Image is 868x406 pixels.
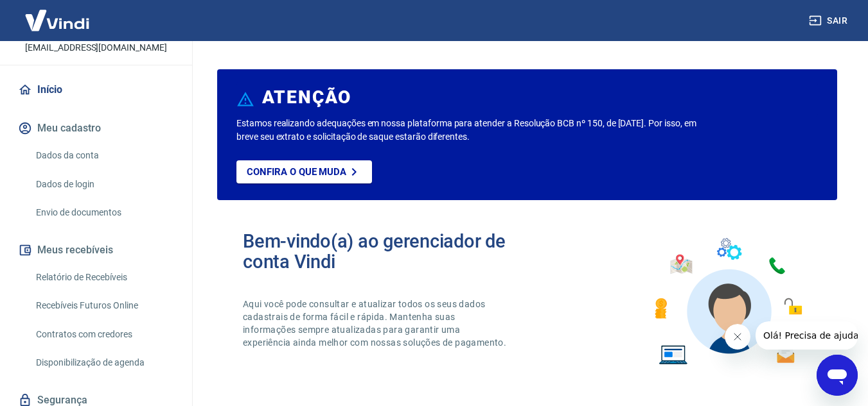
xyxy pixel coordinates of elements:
[31,350,177,376] a: Disponibilização de agenda
[31,142,177,169] a: Dados da conta
[236,160,372,183] a: Confira o que muda
[31,199,177,226] a: Envio de documentos
[756,321,858,350] iframe: Mensagem da empresa
[806,9,853,33] button: Sair
[31,292,177,319] a: Recebíveis Futuros Online
[15,236,177,264] button: Meus recebíveis
[31,321,177,348] a: Contratos com credores
[15,114,177,142] button: Meu cadastro
[8,9,108,19] span: Olá! Precisa de ajuda?
[236,117,702,144] p: Estamos realizando adequações em nossa plataforma para atender a Resolução BCB nº 150, de [DATE]....
[243,231,527,272] h2: Bem-vindo(a) ao gerenciador de conta Vindi
[643,231,811,373] img: Imagem de um avatar masculino com diversos icones exemplificando as funcionalidades do gerenciado...
[25,41,167,55] p: [EMAIL_ADDRESS][DOMAIN_NAME]
[817,355,858,396] iframe: Botão para abrir a janela de mensagens
[31,171,177,198] a: Dados de login
[243,298,509,349] p: Aqui você pode consultar e atualizar todos os seus dados cadastrais de forma fácil e rápida. Mant...
[15,1,99,40] img: Vindi
[247,166,346,178] p: Confira o que muda
[725,324,750,350] iframe: Fechar mensagem
[31,264,177,291] a: Relatório de Recebíveis
[15,76,177,104] a: Início
[262,91,351,104] h6: ATENÇÃO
